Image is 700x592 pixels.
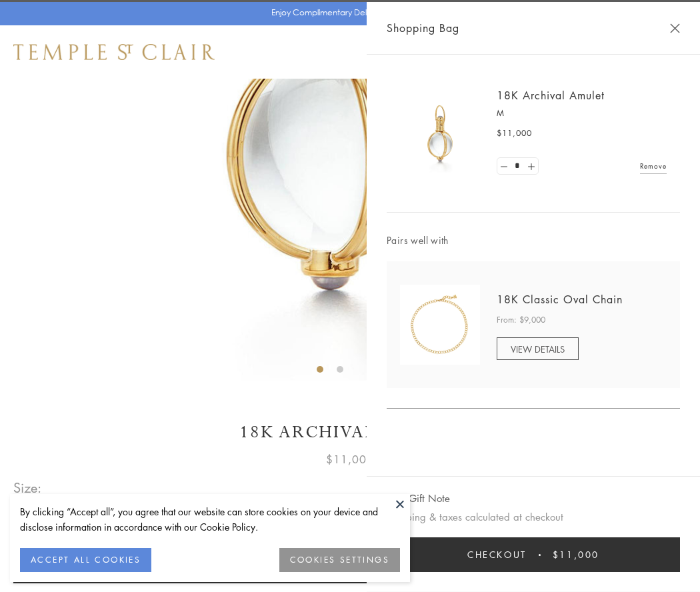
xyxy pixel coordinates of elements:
[400,93,480,173] img: 18K Archival Amulet
[13,44,215,60] img: Temple St. Clair
[553,547,599,562] span: $11,000
[640,159,667,173] a: Remove
[400,285,480,365] img: N88865-OV18
[13,421,687,444] h1: 18K Archival Amulet
[497,127,532,140] span: $11,000
[497,88,605,103] a: 18K Archival Amulet
[467,547,527,562] span: Checkout
[387,233,680,248] span: Pairs well with
[387,509,680,525] p: Shipping & taxes calculated at checkout
[497,313,545,327] span: From: $9,000
[20,548,151,572] button: ACCEPT ALL COOKIES
[497,158,511,175] a: Set quantity to 0
[326,451,374,468] span: $11,000
[271,6,423,19] p: Enjoy Complimentary Delivery & Returns
[497,292,623,307] a: 18K Classic Oval Chain
[511,343,565,355] span: VIEW DETAILS
[387,537,680,572] button: Checkout $11,000
[387,19,459,37] span: Shopping Bag
[524,158,537,175] a: Set quantity to 2
[13,477,43,499] span: Size:
[670,23,680,33] button: Close Shopping Bag
[497,337,579,360] a: VIEW DETAILS
[20,504,400,535] div: By clicking “Accept all”, you agree that our website can store cookies on your device and disclos...
[279,548,400,572] button: COOKIES SETTINGS
[387,490,450,507] button: Add Gift Note
[497,107,667,120] p: M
